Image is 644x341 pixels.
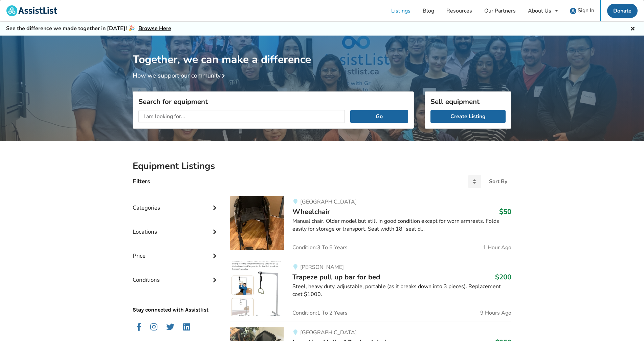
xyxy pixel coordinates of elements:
a: bedroom equipment-trapeze pull up bar for bed[PERSON_NAME]Trapeze pull up bar for bed$200Steel, h... [230,256,511,321]
a: Listings [385,0,417,21]
span: [GEOGRAPHIC_DATA] [300,198,357,206]
a: Blog [417,0,440,21]
span: Trapeze pull up bar for bed [292,272,380,282]
img: bedroom equipment-trapeze pull up bar for bed [230,261,284,316]
h3: $50 [499,207,511,216]
span: 9 Hours Ago [480,310,511,316]
p: Stay connected with Assistlist [133,287,219,314]
div: Conditions [133,263,219,287]
span: Sign In [578,7,594,14]
img: user icon [570,8,576,14]
a: Browse Here [138,25,171,32]
a: Create Listing [430,110,506,123]
a: user icon Sign In [564,0,600,21]
span: [GEOGRAPHIC_DATA] [300,329,357,336]
h4: Filters [133,177,150,185]
h3: Sell equipment [430,97,506,106]
div: About Us [528,8,551,14]
a: Resources [440,0,478,21]
div: Locations [133,215,219,239]
div: Sort By [489,179,507,184]
span: 1 Hour Ago [483,245,511,250]
span: Wheelchair [292,207,330,216]
h2: Equipment Listings [133,160,511,172]
h5: See the difference we made together in [DATE]! 🎉 [6,25,171,32]
span: [PERSON_NAME] [300,263,344,271]
div: Categories [133,191,219,215]
img: mobility-wheelchair [230,196,284,250]
input: I am looking for... [138,110,345,123]
span: Condition: 3 To 5 Years [292,245,348,250]
div: Steel, heavy duty, adjustable, portable (as it breaks down into 3 pieces). Replacement cost $1000. [292,283,511,298]
div: Price [133,239,219,263]
img: assistlist-logo [6,5,57,16]
span: Condition: 1 To 2 Years [292,310,348,316]
a: Donate [607,4,638,18]
h3: $200 [495,273,511,281]
h1: Together, we can make a difference [133,36,511,66]
a: Our Partners [478,0,522,21]
div: Manual chair. Older model but still in good condition except for worn armrests. Folds easily for ... [292,217,511,233]
a: mobility-wheelchair [GEOGRAPHIC_DATA]Wheelchair$50Manual chair. Older model but still in good con... [230,196,511,256]
a: How we support our community [133,71,227,80]
button: Go [350,110,408,123]
h3: Search for equipment [138,97,408,106]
